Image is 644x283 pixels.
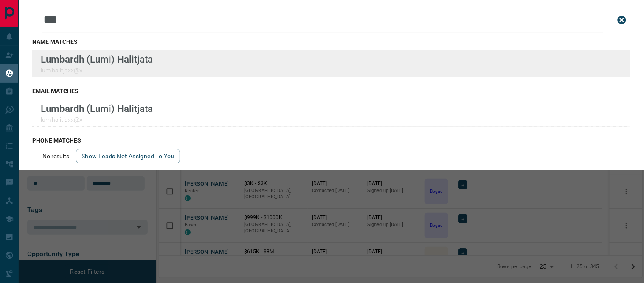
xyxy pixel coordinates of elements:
[32,88,630,94] h3: email matches
[41,54,153,65] p: Lumbardh (Lumi) Halitjata
[32,38,630,45] h3: name matches
[613,11,630,29] button: close search bar
[76,149,180,163] button: show leads not assigned to you
[41,67,153,74] p: lumihalitjaxx@x
[42,153,71,160] p: No results.
[41,103,153,114] p: Lumbardh (Lumi) Halitjata
[32,137,630,144] h3: phone matches
[41,116,153,123] p: lumihalitjaxx@x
